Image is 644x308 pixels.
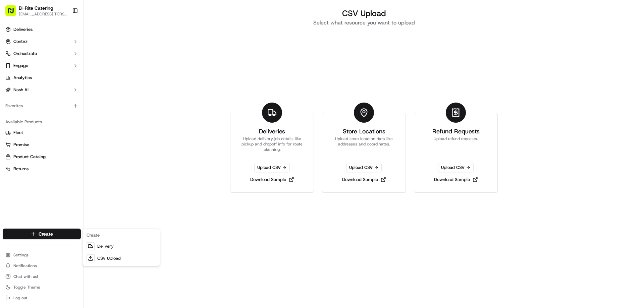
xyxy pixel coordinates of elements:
[13,295,27,301] span: Log out
[21,122,54,127] span: [PERSON_NAME]
[30,71,92,76] div: We're available if you need us!
[13,154,46,160] span: Product Catalog
[54,147,110,159] a: 💻API Documentation
[67,166,81,171] span: Pylon
[4,147,54,159] a: 📗Knowledge Base
[343,127,385,136] h3: Store Locations
[14,64,26,76] img: 1756434665150-4e636765-6d04-44f2-b13a-1d7bbed723a0
[13,87,29,93] span: Nash AI
[84,252,159,264] a: CSV Upload
[7,87,45,93] div: Past conversations
[21,104,54,109] span: [PERSON_NAME]
[13,274,38,279] span: Chat with us!
[47,166,81,171] a: Powered byPylon
[104,86,122,94] button: See all
[17,43,121,50] input: Got a question? Start typing here...
[259,127,285,136] h3: Deliveries
[13,130,23,136] span: Fleet
[13,75,32,81] span: Analytics
[13,252,29,258] span: Settings
[30,64,110,71] div: Start new chat
[57,150,62,156] div: 💻
[114,66,122,74] button: Start new chat
[339,175,389,184] a: Download Sample
[7,7,20,20] img: Nash
[7,27,122,38] p: Welcome 👋
[7,116,17,126] img: Joseph V.
[230,19,498,27] h2: Select what resource you want to upload
[84,230,159,240] div: Create
[56,122,58,127] span: •
[13,51,37,57] span: Orchestrate
[238,136,306,152] p: Upload delivery job details like pickup and dropoff info for route planning.
[3,101,81,111] div: Favorites
[330,136,397,152] p: Upload store location data like addresses and coordinates.
[438,163,474,172] span: Upload CSV
[59,104,73,109] span: [DATE]
[346,163,382,172] span: Upload CSV
[13,122,19,128] img: 1736555255976-a54dd68f-1ca7-489b-9aae-adbdc363a1c4
[13,285,40,290] span: Toggle Theme
[13,63,28,69] span: Engage
[13,26,33,33] span: Deliveries
[254,163,290,172] span: Upload CSV
[7,64,19,76] img: 1736555255976-a54dd68f-1ca7-489b-9aae-adbdc363a1c4
[13,166,29,172] span: Returns
[19,5,53,11] span: Bi-Rite Catering
[59,122,73,127] span: [DATE]
[13,39,28,45] span: Control
[431,175,481,184] a: Download Sample
[63,150,108,157] span: API Documentation
[434,136,478,152] p: Upload refund requests.
[248,175,297,184] a: Download Sample
[432,127,480,136] h3: Refund Requests
[13,150,51,157] span: Knowledge Base
[84,240,159,252] a: Delivery
[7,150,12,156] div: 📗
[39,231,53,237] span: Create
[13,142,29,148] span: Promise
[230,8,498,19] h1: CSV Upload
[19,11,67,17] span: [EMAIL_ADDRESS][PERSON_NAME][DOMAIN_NAME]
[13,263,37,268] span: Notifications
[7,98,17,108] img: Zach Benton
[56,104,58,109] span: •
[3,117,81,127] div: Available Products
